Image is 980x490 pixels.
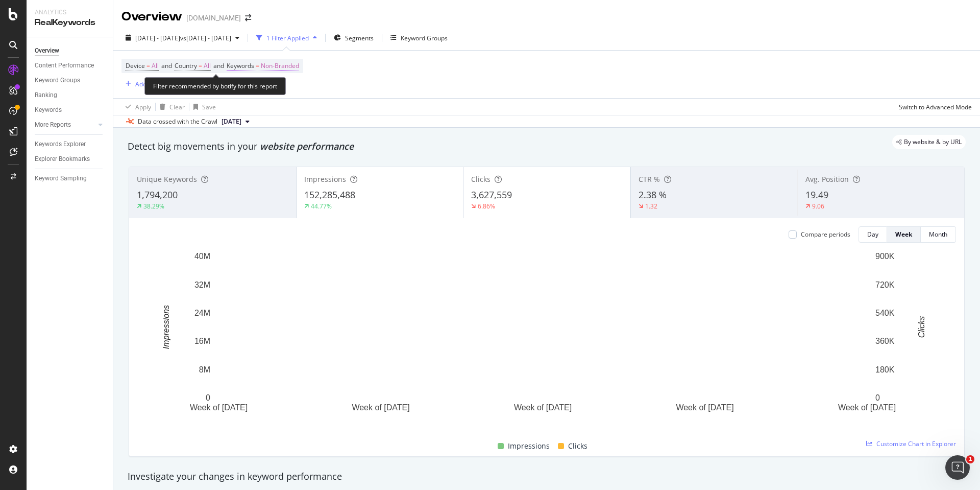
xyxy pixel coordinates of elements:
[35,90,57,101] div: Ranking
[35,120,71,130] div: More Reports
[35,17,105,29] div: RealKeywords
[206,393,210,402] text: 0
[186,13,241,23] div: [DOMAIN_NAME]
[252,30,321,46] button: 1 Filter Applied
[161,61,172,70] span: and
[146,61,150,70] span: =
[126,61,145,70] span: Device
[35,154,90,165] div: Explorer Bookmarks
[676,403,733,412] text: Week of [DATE]
[256,61,259,70] span: =
[152,59,159,73] span: All
[345,34,374,42] span: Segments
[135,80,162,88] div: Add Filter
[917,316,926,338] text: Clicks
[35,120,95,130] a: More Reports
[899,103,972,111] div: Switch to Advanced Mode
[645,202,657,211] div: 1.32
[137,174,197,184] span: Unique Keywords
[514,403,572,412] text: Week of [DATE]
[401,34,448,42] div: Keyword Groups
[386,30,452,46] button: Keyword Groups
[35,139,86,150] div: Keywords Explorer
[199,61,202,70] span: =
[202,103,216,111] div: Save
[35,173,106,184] a: Keyword Sampling
[35,105,106,115] a: Keywords
[945,455,970,480] iframe: Intercom live chat
[875,309,895,317] text: 540K
[138,117,217,126] div: Data crossed with the Crawl
[892,135,966,149] div: legacy label
[875,280,895,289] text: 720K
[35,154,106,165] a: Explorer Bookmarks
[35,45,106,56] a: Overview
[311,202,332,211] div: 44.77%
[35,173,87,184] div: Keyword Sampling
[805,174,849,184] span: Avg. Position
[121,30,243,46] button: [DATE] - [DATE]vs[DATE] - [DATE]
[966,455,974,463] span: 1
[35,105,62,115] div: Keywords
[35,60,106,71] a: Content Performance
[175,61,197,70] span: Country
[875,252,895,261] text: 900K
[895,99,972,115] button: Switch to Advanced Mode
[169,103,185,111] div: Clear
[137,251,948,428] svg: A chart.
[35,45,59,56] div: Overview
[330,30,378,46] button: Segments
[144,77,286,95] div: Filter recommended by botify for this report
[876,439,956,448] span: Customize Chart in Explorer
[568,440,587,452] span: Clicks
[904,139,962,145] span: By website & by URL
[929,230,947,239] div: Month
[875,337,895,345] text: 360K
[838,403,896,412] text: Week of [DATE]
[121,78,162,90] button: Add Filter
[875,365,895,374] text: 180K
[866,439,956,448] a: Customize Chart in Explorer
[180,34,231,42] span: vs [DATE] - [DATE]
[35,75,80,86] div: Keyword Groups
[639,174,660,184] span: CTR %
[859,226,887,243] button: Day
[190,403,248,412] text: Week of [DATE]
[812,202,824,211] div: 9.06
[35,139,106,150] a: Keywords Explorer
[162,305,170,349] text: Impressions
[35,90,106,101] a: Ranking
[135,103,151,111] div: Apply
[128,470,966,483] div: Investigate your changes in keyword performance
[245,14,251,21] div: arrow-right-arrow-left
[304,189,355,201] span: 152,285,488
[143,202,164,211] div: 38.29%
[921,226,956,243] button: Month
[887,226,921,243] button: Week
[508,440,550,452] span: Impressions
[121,8,182,26] div: Overview
[478,202,495,211] div: 6.86%
[135,34,180,42] span: [DATE] - [DATE]
[875,393,880,402] text: 0
[35,60,94,71] div: Content Performance
[227,61,254,70] span: Keywords
[867,230,878,239] div: Day
[261,59,299,73] span: Non-Branded
[194,280,210,289] text: 32M
[213,61,224,70] span: and
[217,115,254,128] button: [DATE]
[204,59,211,73] span: All
[156,99,185,115] button: Clear
[194,309,210,317] text: 24M
[121,99,151,115] button: Apply
[895,230,912,239] div: Week
[194,252,210,261] text: 40M
[801,230,850,239] div: Compare periods
[35,75,106,86] a: Keyword Groups
[304,174,346,184] span: Impressions
[471,174,491,184] span: Clicks
[35,8,105,17] div: Analytics
[805,189,828,201] span: 19.49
